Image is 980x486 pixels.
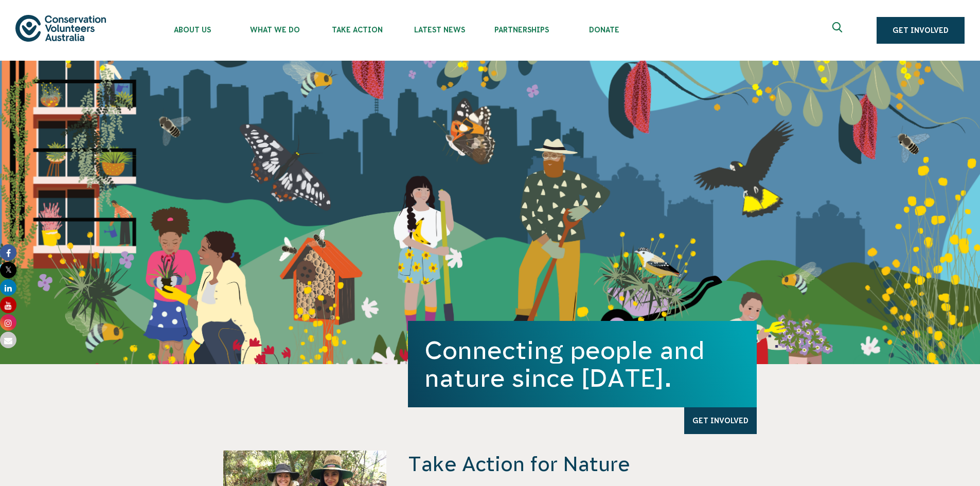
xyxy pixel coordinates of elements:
[832,22,845,39] span: Expand search box
[234,26,316,34] span: What We Do
[408,451,757,477] h4: Take Action for Nature
[151,26,234,34] span: About Us
[480,26,563,34] span: Partnerships
[877,17,965,44] a: Get Involved
[684,407,757,434] a: Get Involved
[563,26,645,34] span: Donate
[316,26,398,34] span: Take Action
[15,15,106,41] img: logo.svg
[398,26,480,34] span: Latest News
[424,336,740,392] h1: Connecting people and nature since [DATE].
[826,18,851,43] button: Expand search box Close search box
